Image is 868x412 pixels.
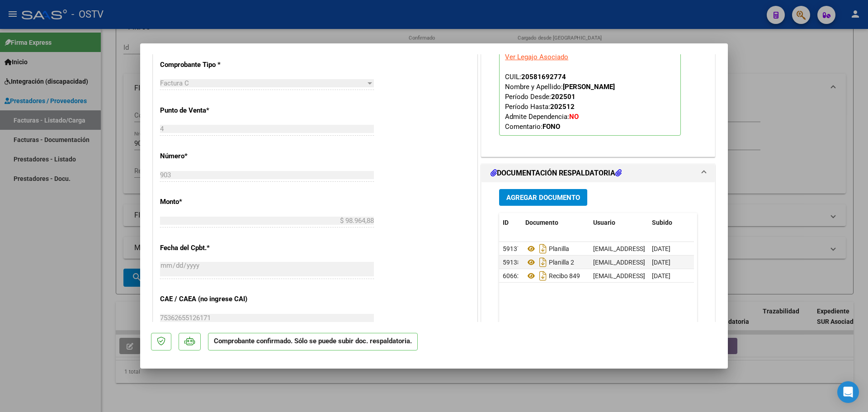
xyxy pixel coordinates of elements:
span: 60662 [503,272,521,279]
i: Descargar documento [537,269,549,283]
span: [EMAIL_ADDRESS][DOMAIN_NAME] - [PERSON_NAME] [593,245,746,252]
strong: FONO [542,123,560,131]
strong: NO [569,113,579,121]
strong: [PERSON_NAME] [563,83,615,91]
div: Ver Legajo Asociado [505,52,568,62]
i: Descargar documento [537,255,549,270]
span: Documento [525,219,558,226]
span: 59137 [503,245,521,252]
span: [DATE] [652,272,670,279]
span: [DATE] [652,259,670,266]
span: [EMAIL_ADDRESS][DOMAIN_NAME] - [PERSON_NAME] [593,272,746,279]
p: Comprobante confirmado. Sólo se puede subir doc. respaldatoria. [208,333,418,350]
span: 59138 [503,259,521,266]
p: Punto de Venta [160,105,253,116]
h1: DOCUMENTACIÓN RESPALDATORIA [491,168,622,179]
span: Agregar Documento [506,194,580,202]
datatable-header-cell: Usuario [590,213,648,232]
p: Comprobante Tipo * [160,60,253,70]
div: 20581692774 [521,72,566,82]
p: Fecha del Cpbt. [160,243,253,253]
span: [EMAIL_ADDRESS][DOMAIN_NAME] - [PERSON_NAME] [593,259,746,266]
i: Descargar documento [537,242,549,256]
div: Open Intercom Messenger [837,381,859,403]
datatable-header-cell: Documento [522,213,590,232]
p: Legajo preaprobado para Período de Prestación: [499,39,681,136]
strong: 202501 [551,93,576,101]
span: CUIL: Nombre y Apellido: Período Desde: Período Hasta: Admite Dependencia: [505,73,615,131]
span: Recibo 849 [525,272,580,279]
strong: 202512 [550,103,575,111]
span: Planilla [525,245,569,252]
p: CAE / CAEA (no ingrese CAI) [160,294,253,304]
p: Monto [160,197,253,207]
span: Subido [652,219,672,226]
datatable-header-cell: ID [499,213,522,232]
datatable-header-cell: Subido [648,213,693,232]
p: Número [160,151,253,161]
span: Usuario [593,219,615,226]
button: Agregar Documento [499,189,587,206]
span: Factura C [160,79,189,87]
span: [DATE] [652,245,670,252]
mat-expansion-panel-header: DOCUMENTACIÓN RESPALDATORIA [481,164,715,182]
datatable-header-cell: Acción [693,213,739,232]
div: DOCUMENTACIÓN RESPALDATORIA [481,182,715,370]
span: ID [503,219,509,226]
span: Planilla 2 [525,259,574,266]
span: Comentario: [505,123,560,131]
